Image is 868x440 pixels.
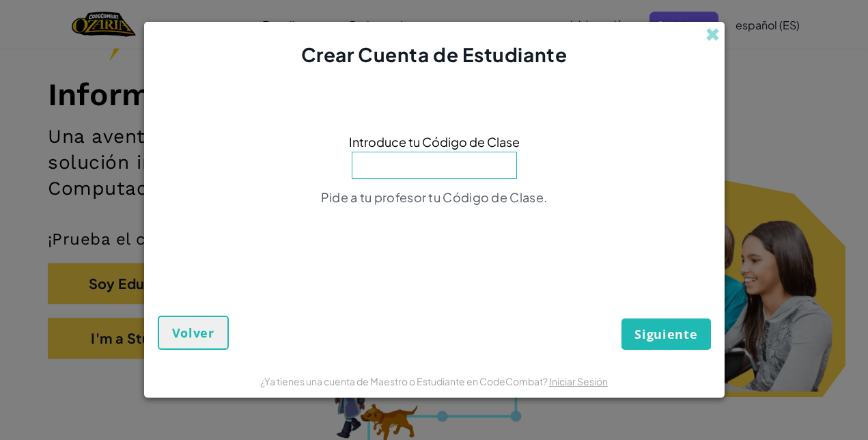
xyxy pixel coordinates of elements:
[172,325,214,341] span: Volver
[158,316,229,350] button: Volver
[301,42,568,66] span: Crear Cuenta de Estudiante
[260,375,549,387] span: ¿Ya tienes una cuenta de Maestro o Estudiante en CodeCombat?
[621,318,710,350] button: Siguiente
[634,326,697,342] span: Siguiente
[549,375,608,387] a: Iniciar Sesión
[321,189,547,205] span: Pide a tu profesor tu Código de Clase.
[349,132,520,152] span: Introduce tu Código de Clase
